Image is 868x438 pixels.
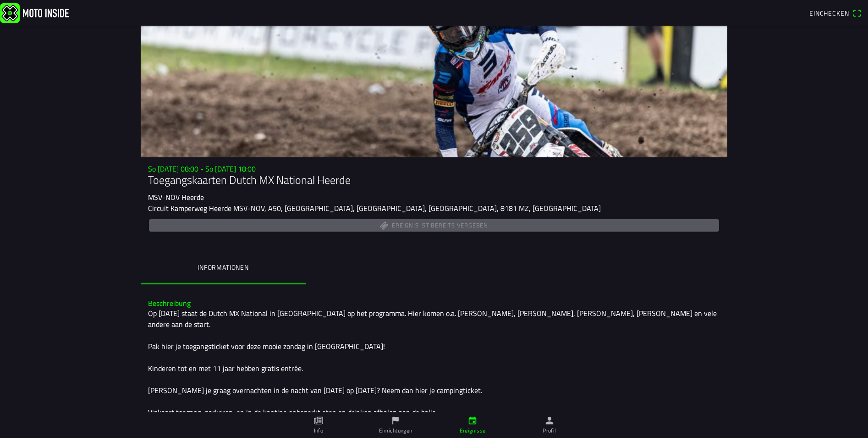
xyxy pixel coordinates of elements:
span: Einchecken [809,8,849,18]
ion-icon: Kalender [467,416,478,426]
ion-label: Einrichtungen [379,427,412,435]
ion-text: MSV-NOV Heerde [148,192,204,203]
h1: Toegangskaarten Dutch MX National Heerde [148,173,720,187]
ion-icon: Flagge [390,416,401,426]
h3: Beschreibung [148,299,720,308]
ion-text: Circuit Kamperweg Heerde MSV-NOV, A50, [GEOGRAPHIC_DATA], [GEOGRAPHIC_DATA], [GEOGRAPHIC_DATA], 8... [148,203,601,214]
ion-icon: Papier [313,416,324,426]
ion-label: Informationen [198,262,249,272]
ion-label: Ereignisse [460,427,486,435]
ion-icon: Person [544,416,555,426]
div: Op [DATE] staat de Dutch MX National in [GEOGRAPHIC_DATA] op het programma. Hier komen o.a. [PERS... [148,308,720,418]
ion-label: Info [314,427,323,435]
h3: So [DATE] 08:00 - So [DATE] 18:00 [148,165,720,173]
ion-label: Profil [543,427,556,435]
a: EincheckenQR-Scanner [805,5,866,21]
